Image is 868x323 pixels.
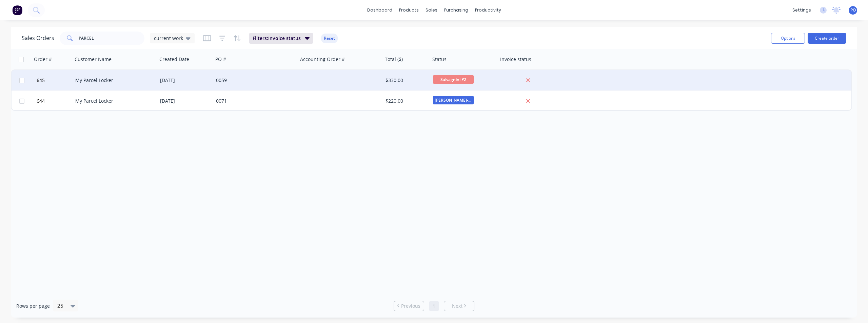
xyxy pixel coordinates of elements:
span: 644 [37,98,45,104]
div: Customer Name [75,56,112,63]
button: 645 [35,70,75,90]
input: Search... [79,32,145,45]
div: settings [789,5,814,15]
div: Status [432,56,447,63]
span: Filters: Invoice status [253,35,301,42]
span: Previous [401,303,420,309]
span: [PERSON_NAME]-Power C5 [433,96,474,104]
a: dashboard [364,5,396,15]
div: productivity [472,5,505,15]
div: [DATE] [160,98,211,104]
div: 0059 [216,77,291,84]
span: PO [850,7,856,13]
img: Factory [12,5,22,15]
div: Created Date [159,56,189,63]
h1: Sales Orders [22,35,54,41]
div: Accounting Order # [300,56,345,63]
button: 644 [35,91,75,111]
div: Order # [34,56,52,63]
span: Rows per page [16,303,50,309]
div: $220.00 [386,98,426,104]
div: Invoice status [500,56,531,63]
button: Options [771,33,805,44]
div: sales [422,5,441,15]
div: products [396,5,422,15]
button: Reset [321,34,338,43]
div: PO # [215,56,226,63]
button: Filters:Invoice status [249,33,313,44]
div: [DATE] [160,77,211,84]
a: Next page [444,303,474,309]
a: Page 1 is your current page [429,301,439,311]
span: Next [452,303,462,309]
div: My Parcel Locker [75,77,151,84]
span: 645 [37,77,45,84]
div: purchasing [441,5,472,15]
span: current work [154,35,183,42]
a: Previous page [394,303,424,309]
div: Total ($) [385,56,403,63]
div: 0071 [216,98,291,104]
button: Create order [808,33,846,44]
div: My Parcel Locker [75,98,151,104]
div: $330.00 [386,77,426,84]
span: Salvagnini P2 [433,75,474,84]
ul: Pagination [391,301,477,311]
